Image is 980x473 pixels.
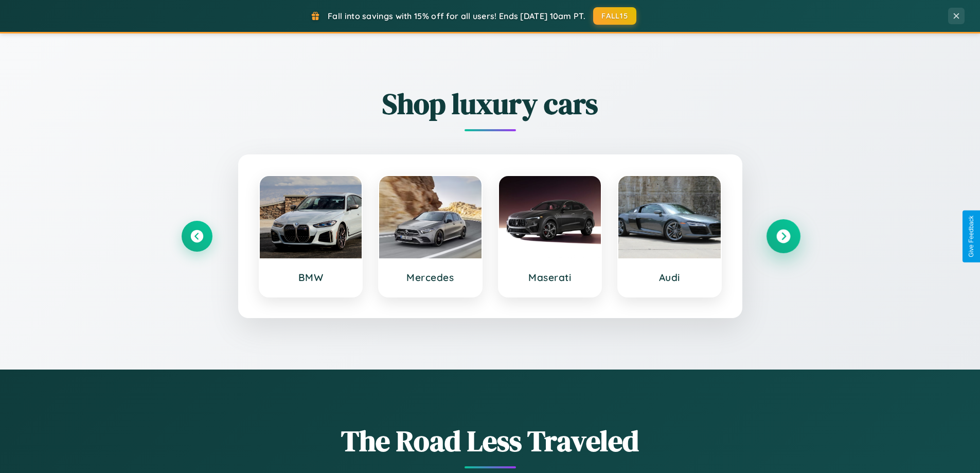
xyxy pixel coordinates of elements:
h3: BMW [270,271,352,284]
h1: The Road Less Traveled [182,421,799,461]
span: Fall into savings with 15% off for all users! Ends [DATE] 10am PT. [328,11,585,21]
div: Give Feedback [968,216,975,257]
h3: Mercedes [389,271,471,284]
h3: Audi [629,271,710,284]
button: FALL15 [593,7,636,25]
h3: Maserati [509,271,591,284]
h2: Shop luxury cars [182,84,799,124]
